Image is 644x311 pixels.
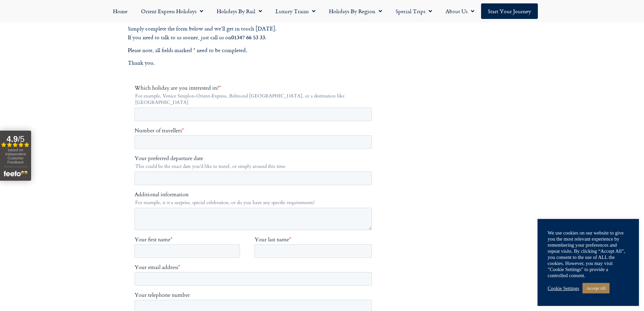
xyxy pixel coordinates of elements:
[210,3,269,19] a: Holidays by Rail
[106,3,134,19] a: Home
[322,3,389,19] a: Holidays by Region
[548,285,579,291] a: Cookie Settings
[134,3,210,19] a: Orient Express Holidays
[269,3,322,19] a: Luxury Trains
[439,3,481,19] a: About Us
[128,24,381,42] p: Simply complete the form below and we’ll get in touch [DATE]. If you need to talk to us sooner, j...
[3,3,641,19] nav: Menu
[128,46,381,55] p: Please note, all fields marked * need to be completed.
[548,230,629,279] div: We use cookies on our website to give you the most relevant experience by remembering your prefer...
[128,59,381,67] p: Thank you.
[582,283,610,293] a: Accept All
[389,3,439,19] a: Special Trips
[481,3,538,19] a: Start your Journey
[231,33,265,41] strong: 01347 66 53 33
